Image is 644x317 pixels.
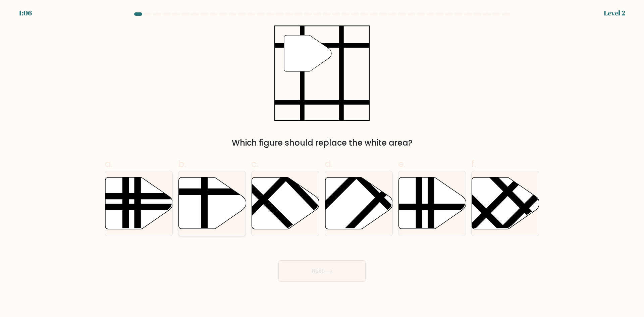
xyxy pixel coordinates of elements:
[604,8,625,18] div: Level 2
[471,157,476,170] span: f.
[284,35,331,71] g: "
[19,8,32,18] div: 1:06
[325,157,333,170] span: d.
[278,260,366,282] button: Next
[251,157,259,170] span: c.
[109,137,535,149] div: Which figure should replace the white area?
[398,157,406,170] span: e.
[178,157,186,170] span: b.
[105,157,113,170] span: a.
